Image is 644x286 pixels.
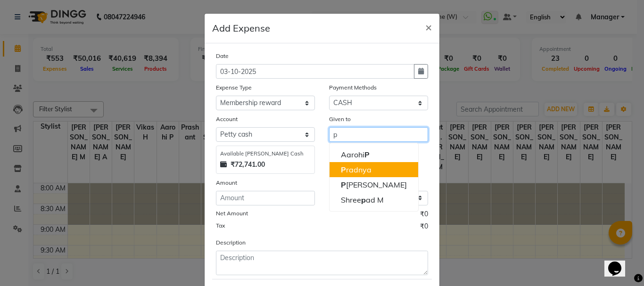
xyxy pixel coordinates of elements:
[329,83,377,92] label: Payment Methods
[216,83,252,92] label: Expense Type
[329,115,351,123] label: Given to
[216,179,237,187] label: Amount
[341,165,372,174] ngb-highlight: radnya
[364,150,370,159] span: P
[341,180,407,189] ngb-highlight: [PERSON_NAME]
[220,150,311,158] div: Available [PERSON_NAME] Cash
[420,209,428,221] span: ₹0
[212,21,270,35] h5: Add Expense
[341,150,370,159] ngb-highlight: Aarohi
[420,221,428,234] span: ₹0
[361,195,366,204] span: p
[341,180,346,189] span: P
[216,191,315,205] input: Amount
[329,127,428,142] input: Given to
[216,209,248,218] label: Net Amount
[341,165,346,174] span: P
[216,238,246,247] label: Description
[231,160,265,170] strong: ₹72,741.00
[418,14,439,40] button: Close
[216,115,238,123] label: Account
[341,195,384,204] ngb-highlight: Shree ad M
[425,20,432,34] span: ×
[216,52,229,60] label: Date
[604,248,635,277] iframe: chat widget
[216,221,225,230] label: Tax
